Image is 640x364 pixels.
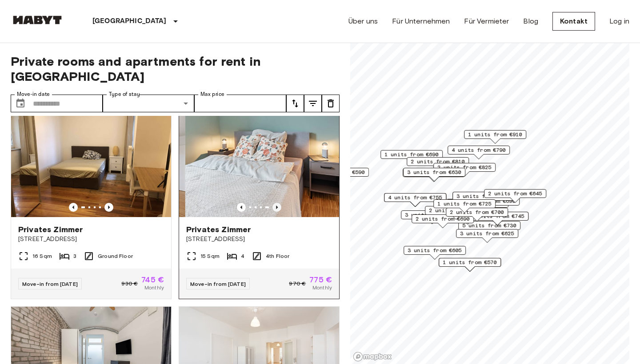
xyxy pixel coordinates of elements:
div: Map marker [384,193,446,207]
span: Privates Zimmer [186,224,251,235]
div: Map marker [412,214,474,228]
span: 2 units from €810 [411,158,465,166]
button: tune [286,95,304,112]
span: 970 € [289,280,306,288]
span: 745 € [141,276,164,284]
span: 3 units from €590 [311,168,365,176]
span: 4 units from €755 [388,194,442,202]
a: Für Unternehmen [392,16,450,27]
a: Log in [609,16,629,27]
span: 2 units from €925 [429,206,483,214]
span: 3 [73,252,76,260]
span: 930 € [121,280,138,288]
div: Map marker [439,258,501,272]
label: Type of stay [109,91,140,98]
div: Map marker [446,199,508,213]
span: 2 units from €700 [450,208,504,216]
span: Monthly [144,284,164,292]
span: 2 units from €690 [416,215,470,223]
a: Marketing picture of unit DE-02-004-001-01HFPrevious imagePrevious imagePrivates Zimmer[STREET_AD... [11,110,172,299]
button: Choose date [12,95,29,112]
span: 4 [241,252,244,260]
span: 2 units from €645 [488,190,542,198]
img: Habyt [11,16,64,24]
a: Mapbox logo [353,352,392,362]
button: Previous image [104,203,113,212]
a: Previous imagePrevious imagePrivates Zimmer[STREET_ADDRESS]15 Sqm44th FloorMove-in from [DATE]970... [179,110,340,299]
button: tune [304,95,322,112]
span: Move-in from [DATE] [190,281,246,287]
span: 3 units from €800 [456,192,511,200]
div: Map marker [446,208,508,222]
span: [STREET_ADDRESS] [18,235,164,244]
div: Map marker [433,163,496,177]
label: Move-in date [17,91,50,98]
a: Für Vermieter [464,16,509,27]
span: 3 units from €745 [470,212,524,220]
a: Kontakt [552,12,595,31]
span: 4th Floor [266,252,289,260]
img: Marketing picture of unit DE-02-004-001-01HF [11,111,171,217]
span: 3 units from €625 [460,229,514,237]
div: Map marker [458,221,520,235]
span: 5 units from €730 [462,222,516,229]
a: Über uns [348,16,378,27]
span: 4 units from €790 [452,146,506,154]
div: Map marker [433,199,496,213]
span: 3 units from €630 [407,168,461,176]
div: Map marker [403,168,465,182]
span: 2 units from €825 [437,163,492,171]
span: 775 € [309,276,332,284]
div: Map marker [484,189,546,203]
div: Map marker [456,229,518,243]
span: 1 units from €725 [437,200,492,208]
span: Privates Zimmer [18,224,83,235]
div: Map marker [404,246,466,260]
div: Map marker [401,210,463,224]
span: Monthly [312,284,332,292]
button: tune [322,95,340,112]
span: 1 units from €690 [384,150,439,158]
div: Map marker [407,157,469,171]
label: Max price [200,91,224,98]
span: 15 Sqm [200,252,220,260]
div: Map marker [380,150,443,164]
button: Previous image [237,203,246,212]
span: 3 units from €785 [405,211,459,219]
div: Map marker [464,130,526,144]
button: Previous image [272,203,281,212]
span: Ground Floor [98,252,133,260]
div: Map marker [403,168,465,182]
span: 3 units from €605 [408,246,462,254]
span: 16 Sqm [32,252,52,260]
div: Map marker [452,192,515,206]
span: 1 units from €570 [443,258,497,266]
div: Map marker [448,146,510,159]
span: [STREET_ADDRESS] [186,235,332,244]
span: Private rooms and apartments for rent in [GEOGRAPHIC_DATA] [11,54,340,84]
span: 1 units from €910 [468,131,522,138]
a: Blog [523,16,538,27]
button: Previous image [69,203,78,212]
img: Marketing picture of unit DE-02-019-003-04HF [185,111,345,217]
p: [GEOGRAPHIC_DATA] [92,16,167,27]
div: Map marker [425,206,487,220]
span: Move-in from [DATE] [22,281,78,287]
